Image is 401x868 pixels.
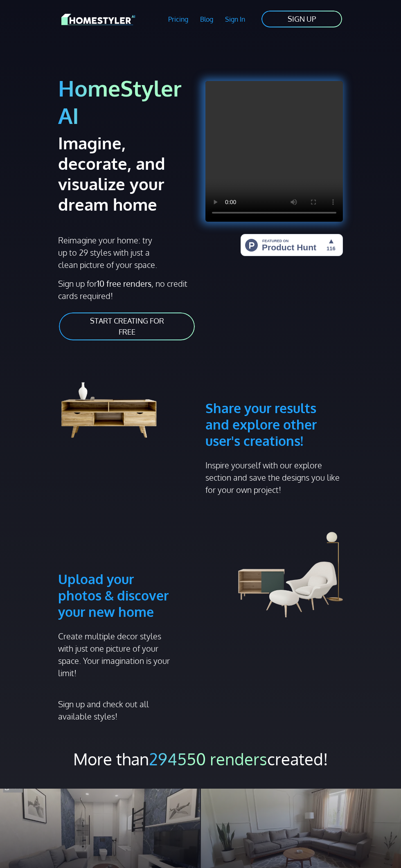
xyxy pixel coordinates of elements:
[261,10,343,28] a: SIGN UP
[58,630,171,679] p: Create multiple decor styles with just one picture of your space. Your imagination is your limit!
[205,361,343,449] h3: Share your results and explore other user's creations!
[205,459,343,496] p: Inspire yourself with our explore section and save the designs you like for your own project!
[97,278,151,289] strong: 10 free renders
[58,277,196,302] p: Sign up for , no credit cards required!
[241,234,343,256] img: HomeStyler AI - Interior Design Made Easy: One Click to Your Dream Home | Product Hunt
[58,312,196,341] a: START CREATING FOR FREE
[58,532,171,620] h3: Upload your photos & discover your new home
[194,10,219,29] a: Blog
[58,698,171,722] p: Sign up and check out all available styles!
[219,10,251,29] a: Sign In
[58,133,168,214] h2: Imagine, decorate, and visualize your dream home
[205,532,343,620] img: sofa with a cabinet
[162,10,194,29] a: Pricing
[58,361,171,441] img: living room cabinet
[61,12,135,27] img: HomeStyler AI logo
[149,749,267,769] span: 294550 renders
[58,74,196,129] h1: HomeStyler AI
[58,234,161,271] p: Reimagine your home: try up to 29 styles with just a clean picture of your space.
